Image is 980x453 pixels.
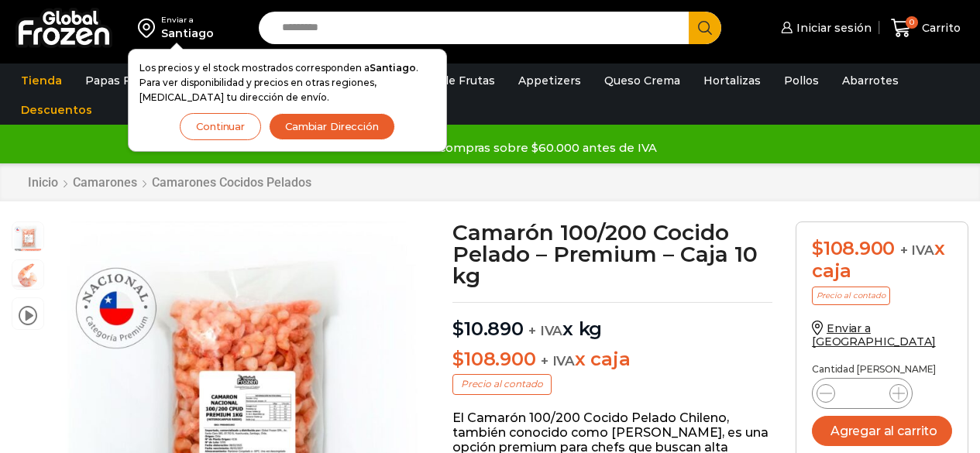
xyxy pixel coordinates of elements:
p: Precio al contado [812,287,890,305]
span: + IVA [541,353,575,369]
a: Enviar a [GEOGRAPHIC_DATA] [812,321,936,348]
a: 0 Carrito [887,10,965,46]
a: Appetizers [511,66,589,95]
a: Iniciar sesión [777,12,872,43]
p: Los precios y el stock mostrados corresponden a . Para ver disponibilidad y precios en otras regi... [139,60,435,105]
strong: Santiago [370,62,416,74]
nav: Breadcrumb [27,175,312,190]
p: Precio al contado [452,374,552,394]
button: Continuar [180,113,261,140]
a: Queso Crema [597,66,688,95]
a: Inicio [27,175,59,190]
span: + IVA [528,323,562,338]
a: Pulpa de Frutas [398,66,503,95]
h1: Camarón 100/200 Cocido Pelado – Premium – Caja 10 kg [452,221,772,287]
a: Pollos [776,66,827,95]
button: Agregar al carrito [812,416,952,446]
bdi: 108.900 [812,237,895,259]
div: Santiago [161,26,214,41]
span: Iniciar sesión [793,20,872,36]
span: camaron nacional premium [12,222,43,253]
span: $ [812,237,824,259]
span: + IVA [900,242,934,258]
img: address-field-icon.svg [138,15,161,41]
a: Camarones [72,175,138,190]
div: Enviar a [161,15,214,26]
input: Product quantity [848,383,877,404]
p: Cantidad [PERSON_NAME] [812,364,952,375]
button: Cambiar Dirección [269,113,395,140]
a: Abarrotes [834,66,906,95]
p: x caja [452,348,772,371]
bdi: 10.890 [452,317,523,340]
a: Papas Fritas [77,66,163,95]
a: Hortalizas [696,66,769,95]
span: Carrito [918,20,961,36]
div: x caja [812,238,952,283]
p: x kg [452,302,772,341]
button: Search button [689,12,721,44]
a: Descuentos [13,95,100,125]
bdi: 108.900 [452,348,535,370]
span: camaron-nacional-2 [12,260,43,291]
a: Camarones Cocidos Pelados [151,175,312,190]
span: $ [452,317,464,340]
a: Tienda [13,66,70,95]
span: $ [452,348,464,370]
span: 0 [906,16,918,29]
